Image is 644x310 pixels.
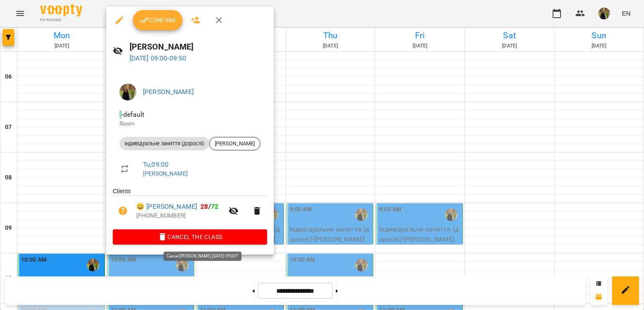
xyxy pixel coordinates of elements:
[119,84,136,100] img: 11bdc30bc38fc15eaf43a2d8c1dccd93.jpg
[200,202,208,210] span: 28
[200,202,218,210] b: /
[133,10,182,30] button: Confirm
[140,15,176,25] span: Confirm
[143,88,194,96] a: [PERSON_NAME]
[119,232,260,242] span: Cancel the class
[119,120,260,128] p: Room
[143,170,188,177] a: [PERSON_NAME]
[210,140,260,147] span: [PERSON_NAME]
[113,229,267,244] button: Cancel the class
[119,140,209,147] span: Індивідуальне заняття (дорослі)
[119,110,146,118] span: - default
[136,212,223,220] p: [PHONE_NUMBER]
[130,40,267,53] h6: [PERSON_NAME]
[136,202,197,212] a: 😀 [PERSON_NAME]
[143,160,169,168] a: Tu , 09:00
[113,187,267,229] ul: Clients
[209,137,260,150] div: [PERSON_NAME]
[130,54,187,62] a: [DATE] 09:00-09:50
[113,201,133,221] button: Unpaid. Bill the attendance?
[211,202,218,210] span: 72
